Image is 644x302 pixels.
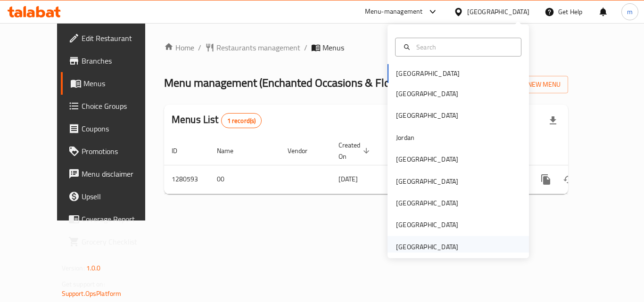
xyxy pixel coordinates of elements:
span: 1.0.0 [86,262,101,274]
span: Edit Restaurant [82,33,157,44]
span: Created On [339,139,372,162]
span: Branches [82,55,157,66]
div: Menu-management [365,6,423,17]
h2: Menus List [172,113,262,128]
td: 00 [209,165,280,194]
a: Promotions [61,140,165,163]
li: / [198,42,201,53]
span: Version: [62,262,85,274]
div: [GEOGRAPHIC_DATA] [396,198,458,208]
span: Menu disclaimer [82,168,157,180]
span: Restaurants management [216,42,300,53]
div: Total records count [221,113,262,128]
span: Add New Menu [503,79,561,90]
span: Menus [322,42,344,53]
a: Home [164,42,194,53]
nav: breadcrumb [164,42,568,53]
button: Add New Menu [495,76,568,93]
span: Get support on: [62,278,105,290]
span: Promotions [82,146,157,157]
a: Menus [61,72,165,95]
span: Menu management ( Enchanted Occasions & Flowers ) [164,72,416,93]
span: 1 record(s) [222,116,262,125]
a: Coverage Report [61,208,165,230]
span: [DATE] [339,173,358,185]
div: [GEOGRAPHIC_DATA] [396,154,458,164]
a: Upsell [61,185,165,208]
a: Grocery Checklist [61,230,165,253]
div: [GEOGRAPHIC_DATA] [467,7,529,17]
span: Upsell [82,191,157,202]
li: / [304,42,307,53]
a: Choice Groups [61,95,165,117]
span: Coverage Report [82,213,157,225]
span: Grocery Checklist [82,236,157,247]
input: Search [413,42,515,52]
div: [GEOGRAPHIC_DATA] [396,220,458,230]
div: Jordan [396,132,414,143]
a: Coupons [61,117,165,140]
div: [GEOGRAPHIC_DATA] [396,176,458,187]
a: Support.OpsPlatform [62,287,122,300]
a: Branches [61,49,165,72]
span: Coupons [82,123,157,134]
div: [GEOGRAPHIC_DATA] [396,242,458,252]
span: ID [172,145,190,156]
button: more [535,168,557,191]
span: Name [217,145,246,156]
button: Change Status [557,168,580,191]
span: Vendor [288,145,320,156]
div: Export file [542,109,564,132]
span: Choice Groups [82,100,157,112]
span: Menus [83,78,157,89]
td: 1280593 [164,165,209,194]
span: m [627,7,633,17]
div: [GEOGRAPHIC_DATA] [396,89,458,99]
a: Edit Restaurant [61,27,165,49]
div: [GEOGRAPHIC_DATA] [396,110,458,121]
a: Restaurants management [205,42,300,53]
a: Menu disclaimer [61,163,165,185]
